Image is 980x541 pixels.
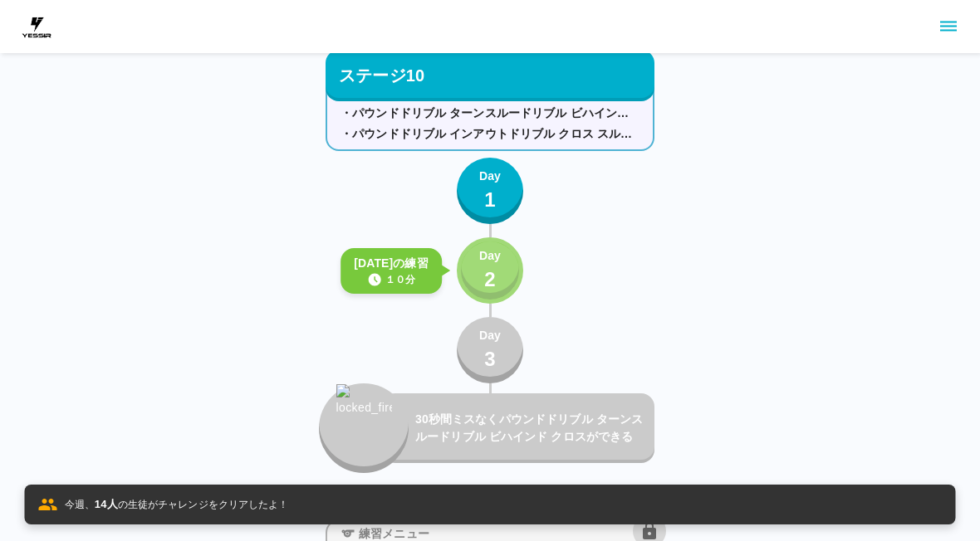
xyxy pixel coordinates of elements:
[336,384,392,452] img: locked_fire_icon
[457,317,523,383] button: Day3
[341,105,639,122] p: ・パウンドドリブル ターンスルードリブル ビハインド クロス
[385,272,415,287] p: １０分
[319,383,409,473] button: locked_fire_icon
[65,496,289,513] p: 今週、 の生徒がチャレンジをクリアしたよ！
[484,265,496,295] p: 2
[484,185,496,215] p: 1
[339,63,424,88] p: ステージ10
[341,125,639,143] p: ・パウンドドリブル インアウトドリブル クロス スルー ビハインド
[95,498,118,510] span: 14 人
[479,327,501,344] p: Day
[457,237,523,304] button: Day2
[457,158,523,224] button: Day1
[479,168,501,185] p: Day
[484,344,496,374] p: 3
[354,255,429,272] p: [DATE]の練習
[415,411,648,446] p: 30秒間ミスなくパウンドドリブル ターンスルードリブル ビハインド クロスができる
[479,247,501,265] p: Day
[20,10,53,43] img: dummy
[934,12,963,41] button: sidemenu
